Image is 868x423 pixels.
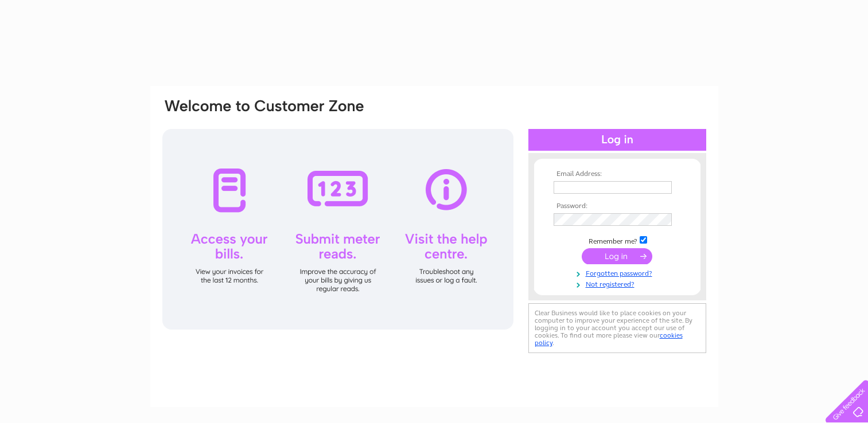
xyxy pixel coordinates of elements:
a: Forgotten password? [554,267,684,278]
a: cookies policy [535,331,683,347]
th: Password: [551,202,684,210]
th: Email Address: [551,170,684,178]
td: Remember me? [551,234,684,246]
a: Not registered? [554,278,684,289]
input: Submit [582,248,652,264]
div: Clear Business would like to place cookies on your computer to improve your experience of the sit... [528,303,706,353]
